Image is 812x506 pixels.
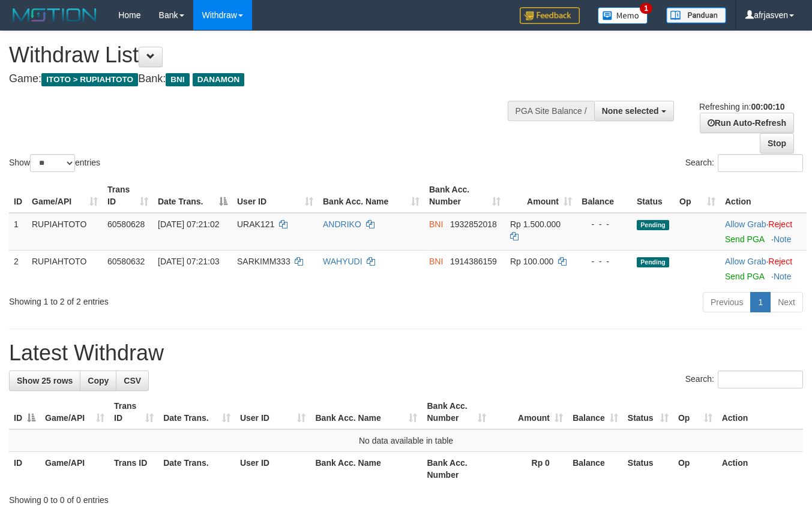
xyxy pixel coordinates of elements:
span: BNI [429,219,443,229]
th: User ID [235,452,311,486]
strong: 00:00:10 [751,102,784,112]
h1: Latest Withdraw [9,341,803,365]
a: Stop [760,133,794,153]
span: Copy 1932852018 to clipboard [450,219,497,229]
th: ID: activate to sort column descending [9,395,40,429]
span: Copy [88,376,109,385]
th: Status [632,179,675,213]
a: Send PGA [725,272,764,281]
th: Bank Acc. Name [310,452,422,486]
span: ITOTO > RUPIAHTOTO [41,73,138,86]
div: - - - [582,255,627,267]
span: · [725,257,768,266]
a: ANDRIKO [323,219,361,229]
th: ID [9,452,40,486]
th: Trans ID: activate to sort column ascending [103,179,153,213]
th: Bank Acc. Name: activate to sort column ascending [318,179,424,213]
a: Allow Grab [725,257,766,266]
th: Op: activate to sort column ascending [673,395,717,429]
label: Show entries [9,154,100,172]
span: BNI [166,73,189,86]
th: Rp 0 [491,452,568,486]
td: RUPIAHTOTO [27,250,103,287]
td: · [720,250,807,287]
span: Show 25 rows [17,376,73,385]
th: Bank Acc. Number: activate to sort column ascending [424,179,505,213]
th: Date Trans.: activate to sort column ascending [158,395,235,429]
th: Balance: activate to sort column ascending [568,395,623,429]
a: CSV [116,371,149,391]
span: Copy 1914386159 to clipboard [450,257,497,266]
a: Note [774,234,792,244]
a: Reject [768,257,792,266]
img: Feedback.jpg [520,7,580,24]
th: Action [720,179,807,213]
th: Bank Acc. Number [422,452,491,486]
span: 60580632 [107,257,145,266]
th: Game/API: activate to sort column ascending [27,179,103,213]
a: 1 [750,292,771,312]
th: Date Trans. [158,452,235,486]
img: MOTION_logo.png [9,6,100,24]
td: · [720,213,807,251]
a: Allow Grab [725,219,766,229]
span: SARKIMM333 [237,257,290,266]
img: Button%20Memo.svg [598,7,648,24]
th: Amount: activate to sort column ascending [491,395,568,429]
div: PGA Site Balance / [508,101,594,121]
a: Copy [80,371,116,391]
span: [DATE] 07:21:02 [158,219,219,229]
div: - - - [582,218,627,230]
th: Game/API: activate to sort column ascending [40,395,109,429]
td: RUPIAHTOTO [27,213,103,251]
th: Game/API [40,452,109,486]
a: Reject [768,219,792,229]
span: · [725,219,768,229]
div: Showing 0 to 0 of 0 entries [9,489,803,506]
span: [DATE] 07:21:03 [158,257,219,266]
td: No data available in table [9,429,803,452]
span: 1 [640,3,652,14]
span: URAK121 [237,219,274,229]
th: Amount: activate to sort column ascending [505,179,577,213]
th: Action [717,452,803,486]
span: DANAMON [193,73,245,86]
span: Rp 1.500.000 [510,219,561,229]
th: Status [623,452,673,486]
th: ID [9,179,27,213]
h1: Withdraw List [9,43,529,67]
span: 60580628 [107,219,145,229]
a: Note [774,272,792,281]
a: Next [770,292,803,312]
a: WAHYUDI [323,257,362,266]
input: Search: [718,154,803,172]
label: Search: [685,371,803,388]
div: Showing 1 to 2 of 2 entries [9,291,329,308]
th: Bank Acc. Number: activate to sort column ascending [422,395,491,429]
th: Trans ID: activate to sort column ascending [109,395,158,429]
th: Op [673,452,717,486]
th: Action [717,395,803,429]
select: Showentries [30,154,75,172]
span: Rp 100.000 [510,257,553,266]
td: 2 [9,250,27,287]
a: Previous [703,292,751,312]
th: Status: activate to sort column ascending [623,395,673,429]
img: panduan.png [666,7,726,23]
a: Send PGA [725,234,764,244]
span: Pending [637,220,669,230]
td: 1 [9,213,27,251]
button: None selected [594,101,674,121]
input: Search: [718,371,803,388]
a: Show 25 rows [9,371,80,391]
span: BNI [429,257,443,266]
th: Trans ID [109,452,158,486]
label: Search: [685,154,803,172]
th: Balance [577,179,632,213]
th: Bank Acc. Name: activate to sort column ascending [310,395,422,429]
a: Run Auto-Refresh [700,113,794,133]
th: User ID: activate to sort column ascending [235,395,311,429]
th: Op: activate to sort column ascending [675,179,720,213]
span: None selected [602,106,659,116]
h4: Game: Bank: [9,73,529,85]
